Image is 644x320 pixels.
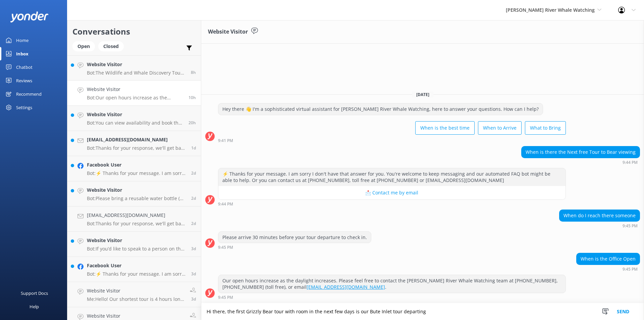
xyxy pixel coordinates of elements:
div: Sep 14 2025 09:45pm (UTC -07:00) America/Tijuana [218,295,566,300]
p: Bot: ⚡ Thanks for your message. I am sorry I don't have that answer for you. You're welcome to ke... [87,170,186,176]
span: Sep 13 2025 05:03am (UTC -07:00) America/Tijuana [191,195,196,201]
button: What to Bring [525,121,566,135]
div: Closed [98,41,124,51]
h4: Facebook User [87,161,186,169]
a: Website VisitorBot:If you’d like to speak to a person on the [PERSON_NAME] River Whale Watching t... [67,232,201,257]
div: Settings [16,101,32,114]
div: Sep 14 2025 09:44pm (UTC -07:00) America/Tijuana [521,160,640,165]
h4: Website Visitor [87,237,186,244]
a: Open [72,42,98,50]
div: ⚡ Thanks for your message. I am sorry I don't have that answer for you. You're welcome to keep me... [218,168,566,186]
strong: 9:45 PM [623,267,638,271]
div: Sep 14 2025 09:45pm (UTC -07:00) America/Tijuana [559,223,640,228]
div: Sep 14 2025 09:45pm (UTC -07:00) America/Tijuana [218,245,371,249]
div: Recommend [16,87,42,101]
h4: Website Visitor [87,61,186,68]
p: Bot: Our open hours increase as the daylight increases. Please feel free to contact the [PERSON_N... [87,95,183,101]
p: Bot: Thanks for your response, we'll get back to you as soon as we can during opening hours. [87,221,186,227]
div: Chatbot [16,60,33,74]
span: [DATE] [412,92,433,97]
h4: Website Visitor [87,312,185,320]
strong: 9:41 PM [218,139,233,143]
h4: Website Visitor [87,86,183,93]
span: Sep 13 2025 07:20am (UTC -07:00) America/Tijuana [191,170,196,176]
p: Bot: Please bring a reusable water bottle (we have a water refill station!), an extra layer of cl... [87,195,186,201]
p: Bot: If you’d like to speak to a person on the [PERSON_NAME] River Whale Watching team, please ca... [87,246,186,252]
span: Sep 11 2025 02:31pm (UTC -07:00) America/Tijuana [191,246,196,252]
a: Website VisitorBot:You can view availability and book the Ocean Rapids Tour online at [URL][DOMAI... [67,106,201,131]
span: Sep 11 2025 02:20pm (UTC -07:00) America/Tijuana [191,271,196,277]
p: Bot: Thanks for your response, we'll get back to you as soon as we can during opening hours. [87,145,186,151]
div: Please arrive 30 minutes before your tour departure to check in. [218,232,371,243]
span: Sep 11 2025 12:50pm (UTC -07:00) America/Tijuana [191,296,196,302]
button: 📩 Contact me by email [218,186,566,199]
div: Hey there 👋 I'm a sophisticated virtual assistant for [PERSON_NAME] River Whale Watching, here to... [218,103,543,115]
strong: 9:44 PM [623,161,638,165]
h4: Website Visitor [87,186,186,194]
span: [PERSON_NAME] River Whale Watching [506,7,595,13]
a: Website VisitorBot:Please bring a reusable water bottle (we have a water refill station!), an ext... [67,181,201,207]
h4: Website Visitor [87,111,183,118]
strong: 9:44 PM [218,202,233,206]
span: Sep 12 2025 03:10pm (UTC -07:00) America/Tijuana [191,221,196,226]
span: Sep 13 2025 07:26pm (UTC -07:00) America/Tijuana [191,145,196,151]
button: When to Arrive [478,121,522,135]
a: Website VisitorBot:The Wildlife and Whale Discovery Tour costs $179 per adult. There is no age li... [67,55,201,81]
p: Me: Hello! Our shortest tour is 4 hours long. If you would like to private charter a boat, we cou... [87,296,185,302]
div: Home [16,34,29,47]
button: Send [610,303,636,320]
a: [EMAIL_ADDRESS][DOMAIN_NAME]Bot:Thanks for your response, we'll get back to you as soon as we can... [67,207,201,232]
button: When is the best time [415,121,475,135]
h3: Website Visitor [208,28,248,36]
a: Closed [98,42,127,50]
span: Sep 14 2025 11:30am (UTC -07:00) America/Tijuana [189,120,196,126]
div: Reviews [16,74,32,87]
div: When is there the Next free Tour to Bear viewing [522,146,640,158]
img: yonder-white-logo.png [10,11,49,22]
span: Sep 14 2025 09:45pm (UTC -07:00) America/Tijuana [189,95,196,100]
h2: Conversations [72,25,196,38]
h4: Website Visitor [87,287,185,294]
a: Facebook UserBot:⚡ Thanks for your message. I am sorry I don't have that answer for you. You're w... [67,257,201,282]
a: Facebook UserBot:⚡ Thanks for your message. I am sorry I don't have that answer for you. You're w... [67,156,201,181]
div: When is the Office Open [577,253,640,265]
strong: 9:45 PM [218,295,233,300]
strong: 9:45 PM [623,224,638,228]
p: Bot: You can view availability and book the Ocean Rapids Tour online at [URL][DOMAIN_NAME]. [87,120,183,126]
div: Help [30,300,39,313]
div: Sep 14 2025 09:45pm (UTC -07:00) America/Tijuana [576,267,640,271]
a: Website VisitorMe:Hello! Our shortest tour is 4 hours long. If you would like to private charter ... [67,282,201,307]
span: Sep 14 2025 11:21pm (UTC -07:00) America/Tijuana [191,70,196,75]
div: Sep 14 2025 09:41pm (UTC -07:00) America/Tijuana [218,138,566,143]
div: Sep 14 2025 09:44pm (UTC -07:00) America/Tijuana [218,201,566,206]
h4: [EMAIL_ADDRESS][DOMAIN_NAME] [87,136,186,143]
div: Our open hours increase as the daylight increases. Please feel free to contact the [PERSON_NAME] ... [218,275,566,293]
p: Bot: The Wildlife and Whale Discovery Tour costs $179 per adult. There is no age limit for Covere... [87,70,186,76]
strong: 9:45 PM [218,245,233,249]
div: When do I reach there someone [559,210,640,221]
textarea: Hi there, the first Grizzly Bear tour with room in the next few days is our Bute Inlet tour depar... [201,303,644,320]
div: Open [72,41,95,51]
h4: [EMAIL_ADDRESS][DOMAIN_NAME] [87,212,186,219]
a: [EMAIL_ADDRESS][DOMAIN_NAME]Bot:Thanks for your response, we'll get back to you as soon as we can... [67,131,201,156]
a: [EMAIL_ADDRESS][DOMAIN_NAME] [307,284,385,290]
a: Website VisitorBot:Our open hours increase as the daylight increases. Please feel free to contact... [67,81,201,106]
div: Inbox [16,47,29,60]
h4: Facebook User [87,262,186,269]
div: Support Docs [21,286,48,300]
p: Bot: ⚡ Thanks for your message. I am sorry I don't have that answer for you. You're welcome to ke... [87,271,186,277]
